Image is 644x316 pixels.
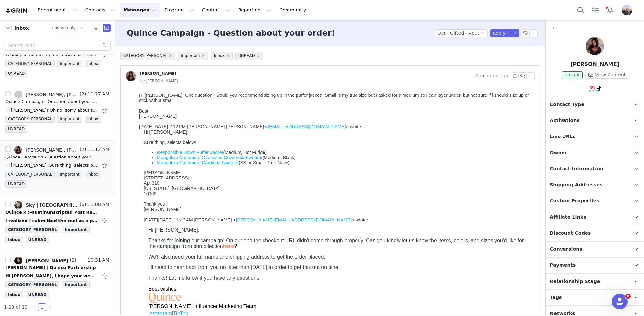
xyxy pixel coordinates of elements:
[7,243,48,249] font: [PERSON_NAME]
[38,303,46,311] li: 1
[169,54,172,57] i: icon: close
[140,71,176,76] div: [PERSON_NAME]
[7,101,396,106] div: 10069
[86,154,98,159] a: here
[550,294,562,301] span: Tags
[7,260,52,265] font: [PHONE_NUMBER]
[7,260,13,265] b: C:
[14,146,79,154] a: [PERSON_NAME], [PERSON_NAME]
[62,281,90,288] span: Important
[127,27,335,39] h3: Quince Campaign - Question about your order!
[5,218,97,224] div: I realized I submitted the reel as a post originally so re-submitted as a Reel! On Tue, Sep 30, 2...
[7,50,396,55] div: Sure thing, selects below!
[12,208,120,226] span: |
[3,276,6,281] span: --
[622,5,632,15] img: 95cbd3d1-fbcc-49f3-bd8f-74b2689ed902.jpg
[5,180,27,188] span: UNREAD
[16,255,93,260] a: [EMAIL_ADDRESS][DOMAIN_NAME]
[26,92,79,97] div: [PERSON_NAME], [PERSON_NAME]
[588,3,603,17] a: Tasks
[26,147,79,153] div: [PERSON_NAME], [PERSON_NAME]
[37,221,52,226] a: TikTok
[5,226,59,233] span: CATEGORY_PERSONAL
[98,154,101,159] span: ?
[5,60,55,67] span: CATEGORY_PERSONAL
[475,72,508,80] span: 4 minutes ago
[550,198,599,205] span: Custom Properties
[81,3,119,17] button: Contacts
[14,25,29,32] span: Inbox
[7,127,396,133] div: [DATE][DATE] 11:43 AM [PERSON_NAME] < > wrote:
[14,257,68,264] a: [PERSON_NAME]
[14,201,79,209] a: Sky | [GEOGRAPHIC_DATA], [GEOGRAPHIC_DATA], [PERSON_NAME]
[57,60,82,67] span: Important
[68,257,76,263] span: (2)
[20,65,396,70] li: (Medium, Black)
[126,71,136,81] img: f400873f-3b95-4402-8a4d-d733b69f88ff.jpg
[86,257,109,264] span: 10:31 AM
[12,148,388,159] span: et us know the items, colors, and sizes you'd like for the campaign from our
[86,91,109,98] span: 11:27 AM
[86,201,109,209] span: 11:08 AM
[3,281,44,287] font: [PERSON_NAME]
[3,34,396,39] div: [DATE][DATE] 2:12 PM [PERSON_NAME] [PERSON_NAME] < > wrote:
[625,294,631,299] span: 8
[585,71,628,79] button: View Content
[12,221,35,226] a: Instagram
[57,116,82,123] span: Important
[7,249,27,255] font: TikTok:
[20,70,396,75] li: (XS or Small, True Navy)
[20,65,126,70] a: Mongolian Cashmere Oversized Crewneck Sweater
[14,201,22,209] img: 7f0c610e-4a12-44ef-9881-f93ea52c1536.jpg
[7,255,13,260] font: E:
[5,281,59,288] span: CATEGORY_PERSONAL
[20,60,87,65] a: Responsible Down Puffer Jacket
[79,91,86,97] span: (2)
[120,3,160,17] button: Messages
[100,127,215,133] a: [PERSON_NAME][EMAIL_ADDRESS][DOMAIN_NAME]
[52,24,76,32] div: Unread only
[86,146,109,154] span: 11:12 AM
[26,236,49,243] span: UNREAD
[5,70,27,77] span: UNREAD
[198,3,234,17] button: Content
[131,34,209,39] a: [EMAIL_ADDRESS][DOMAIN_NAME]
[4,303,28,311] li: 1-13 of 13
[3,3,396,29] div: Hi [PERSON_NAME]! One question - would you recommend sizing up in the puffer jacket? Small is my ...
[550,165,603,173] span: Contact Information
[590,86,595,91] img: instagram.svg
[3,292,8,298] font: E:
[5,236,23,243] span: Inbox
[48,305,52,309] i: icon: right
[12,148,267,153] span: Thanks for joining our campaign! On our end the checkout URL didn't come through properly. Can yo...
[256,54,260,57] i: icon: close
[26,291,49,298] span: UNREAD
[11,292,88,298] a: [EMAIL_ADDRESS][DOMAIN_NAME]
[20,70,102,75] a: Mongolian Cashmere Cardigan Sweater
[5,98,97,105] div: Quince Campaign - Question about your order!
[3,24,396,29] div: [PERSON_NAME]
[7,96,396,101] div: [US_STATE], [GEOGRAPHIC_DATA]
[26,258,68,263] div: [PERSON_NAME]
[490,29,508,37] button: Reply
[612,294,628,309] iframe: Intercom live chat
[618,5,639,15] button: Profile
[438,30,479,37] div: Oct - Gifted - Apparel - TT
[30,303,38,311] li: Previous Page
[7,85,396,96] div: [STREET_ADDRESS] Apt 310
[3,298,47,303] font: [PHONE_NUMBER]
[275,3,313,17] a: Community
[550,101,584,108] span: Contact Type
[79,201,86,208] span: (6)
[14,257,22,264] img: 6be08dc7-996f-4bd8-be96-fea3fdf7a58d.jpg
[586,37,604,55] img: Nicole Mastellone
[12,185,125,191] span: Thanks! Let me know if you have any questions.
[7,80,396,85] div: [PERSON_NAME]
[14,91,79,98] a: [PERSON_NAME], [PERSON_NAME]
[550,278,600,285] span: Relationship Stage
[65,154,101,159] span: collection
[7,39,396,122] div: Hi [PERSON_NAME],
[30,249,66,255] a: @itsnicoleana
[102,43,107,48] i: icon: search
